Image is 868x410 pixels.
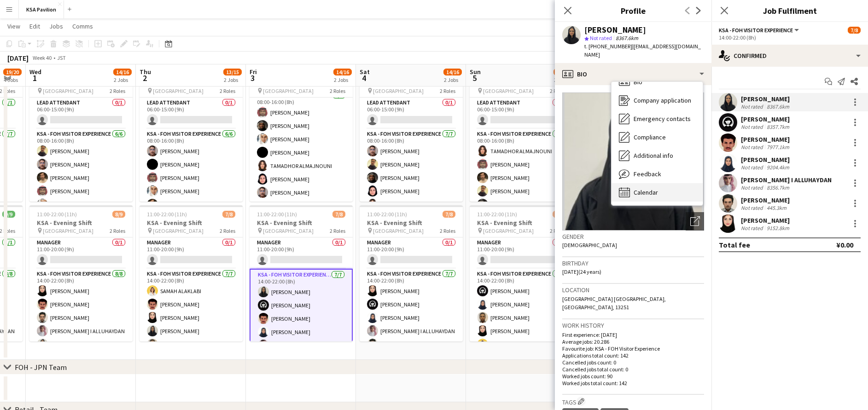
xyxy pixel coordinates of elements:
[367,211,407,218] span: 11:00-22:00 (11h)
[443,69,462,75] span: 14/16
[741,196,790,204] div: [PERSON_NAME]
[483,227,534,234] span: [GEOGRAPHIC_DATA]
[711,5,868,17] h3: Job Fulfilment
[741,103,765,110] div: Not rated
[686,212,704,231] div: Open photos pop-in
[4,76,21,83] div: 4 Jobs
[765,144,791,150] div: 7977.1km
[741,95,791,103] div: [PERSON_NAME]
[3,69,22,75] span: 19/20
[741,123,765,130] div: Not rated
[741,144,765,150] div: Not rated
[250,65,353,202] app-job-card: 06:00-16:00 (10h)7/8KSA - Morning Shift [GEOGRAPHIC_DATA]2 RolesLEAD ATTENDANT0/106:00-15:00 (9h)...
[562,397,704,406] h3: Tags
[554,76,571,83] div: 2 Jobs
[140,68,151,76] span: Thu
[147,211,187,218] span: 11:00-22:00 (11h)
[634,170,661,178] span: Feedback
[443,211,455,218] span: 7/8
[26,20,44,32] a: Edit
[562,366,704,373] p: Cancelled jobs total count: 0
[634,133,666,141] span: Compliance
[114,76,131,83] div: 2 Jobs
[470,129,573,227] app-card-role: KSA - FOH Visitor Experience6/608:00-16:00 (8h)TAMADHOR ALMAJNOUNI[PERSON_NAME][PERSON_NAME][PERS...
[250,205,353,341] app-job-card: 11:00-22:00 (11h)7/8KSA - Evening Shift [GEOGRAPHIC_DATA]2 RolesManager0/111:00-20:00 (9h) KSA - ...
[741,176,832,184] div: [PERSON_NAME] I ALLUHAYDAN
[332,211,345,218] span: 7/8
[765,204,788,211] div: 445.3km
[562,345,704,352] p: Favourite job: KSA - FOH Visitor Experience
[584,43,701,58] span: | [EMAIL_ADDRESS][DOMAIN_NAME]
[29,98,133,129] app-card-role: LEAD ATTENDANT0/106:00-15:00 (9h)
[153,227,204,234] span: [GEOGRAPHIC_DATA]
[248,73,257,83] span: 3
[7,22,20,30] span: View
[140,205,243,341] app-job-card: 11:00-22:00 (11h)7/8KSA - Evening Shift [GEOGRAPHIC_DATA]2 RolesManager0/111:00-20:00 (9h) KSA - ...
[360,269,463,380] app-card-role: KSA - FOH Visitor Experience7/714:00-22:00 (8h)[PERSON_NAME][PERSON_NAME][PERSON_NAME][PERSON_NAM...
[140,129,243,227] app-card-role: KSA - FOH Visitor Experience6/608:00-16:00 (8h)[PERSON_NAME][PERSON_NAME][PERSON_NAME][PERSON_NAM...
[741,135,791,144] div: [PERSON_NAME]
[222,211,235,218] span: 7/8
[562,373,704,380] p: Worked jobs count: 90
[29,65,133,202] app-job-card: 06:00-16:00 (10h)6/7KSA - Morning Shift [GEOGRAPHIC_DATA]2 RolesLEAD ATTENDANT0/106:00-15:00 (9h)...
[562,242,617,248] span: [DEMOGRAPHIC_DATA]
[4,20,24,32] a: View
[360,205,463,341] app-job-card: 11:00-22:00 (11h)7/8KSA - Evening Shift [GEOGRAPHIC_DATA]2 RolesManager0/111:00-20:00 (9h) KSA - ...
[719,240,750,249] div: Total fee
[634,115,691,123] span: Emergency contacts
[848,27,861,34] span: 7/8
[113,69,132,75] span: 14/16
[612,165,703,183] div: Feedback
[562,286,704,294] h3: Location
[330,87,345,94] span: 2 Roles
[153,87,204,94] span: [GEOGRAPHIC_DATA]
[358,73,370,83] span: 4
[263,87,314,94] span: [GEOGRAPHIC_DATA]
[470,219,573,227] h3: KSA - Evening Shift
[250,90,353,202] app-card-role: KSA - FOH Visitor Experience7/708:00-16:00 (8h)[PERSON_NAME][PERSON_NAME][PERSON_NAME][PERSON_NAM...
[440,227,455,234] span: 2 Roles
[553,211,565,218] span: 6/7
[360,237,463,269] app-card-role: Manager0/111:00-20:00 (9h)
[470,68,481,76] span: Sun
[72,22,93,30] span: Comms
[553,69,572,75] span: 12/14
[360,129,463,240] app-card-role: KSA - FOH Visitor Experience7/708:00-16:00 (8h)[PERSON_NAME][PERSON_NAME][PERSON_NAME][PERSON_NAM...
[741,156,791,164] div: [PERSON_NAME]
[2,211,15,218] span: 9/9
[741,184,765,191] div: Not rated
[634,188,658,196] span: Calendar
[483,87,534,94] span: [GEOGRAPHIC_DATA]
[741,225,765,231] div: Not rated
[110,227,125,234] span: 2 Roles
[360,68,370,76] span: Sat
[360,98,463,129] app-card-role: LEAD ATTENDANT0/106:00-15:00 (9h)
[220,227,235,234] span: 2 Roles
[477,211,517,218] span: 11:00-22:00 (11h)
[140,98,243,129] app-card-role: LEAD ATTENDANT0/106:00-15:00 (9h)
[43,227,93,234] span: [GEOGRAPHIC_DATA]
[470,98,573,129] app-card-role: LEAD ATTENDANT0/106:00-15:00 (9h)
[224,76,241,83] div: 2 Jobs
[29,205,133,341] app-job-card: 11:00-22:00 (11h)8/9KSA - Evening Shift [GEOGRAPHIC_DATA]2 RolesManager0/111:00-20:00 (9h) KSA - ...
[220,87,235,94] span: 2 Roles
[470,65,573,202] app-job-card: 06:00-16:00 (10h)6/7KSA - Morning Shift [GEOGRAPHIC_DATA]2 RolesLEAD ATTENDANT0/106:00-15:00 (9h)...
[250,269,353,385] app-card-role: KSA - FOH Visitor Experience7/714:00-22:00 (8h)[PERSON_NAME][PERSON_NAME][PERSON_NAME][PERSON_NAM...
[765,123,791,130] div: 8357.7km
[29,68,41,76] span: Wed
[470,237,573,269] app-card-role: Manager0/111:00-20:00 (9h)
[562,321,704,329] h3: Work history
[562,232,704,241] h3: Gender
[29,219,133,227] h3: KSA - Evening Shift
[43,87,93,94] span: [GEOGRAPHIC_DATA]
[555,63,711,85] div: Bio
[634,151,673,160] span: Additional info
[562,268,601,275] span: [DATE] (24 years)
[765,164,791,171] div: 9204.4km
[29,237,133,269] app-card-role: Manager0/111:00-20:00 (9h)
[69,20,97,32] a: Comms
